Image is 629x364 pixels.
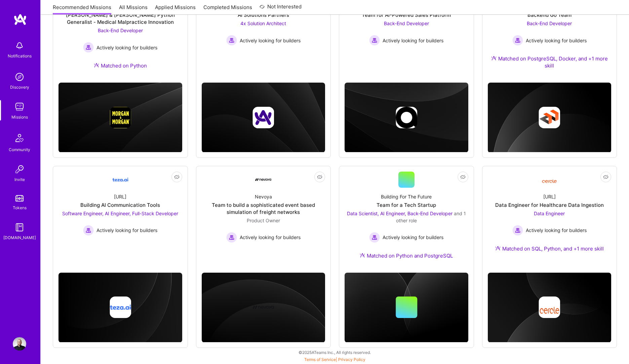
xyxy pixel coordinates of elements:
[317,174,322,180] i: icon EyeClosed
[53,4,111,15] a: Recommended Missions
[541,174,557,185] img: Company Logo
[13,100,26,113] img: teamwork
[174,174,180,180] i: icon EyeClosed
[360,253,365,258] img: Ateam Purple Icon
[10,84,29,91] div: Discovery
[13,221,26,234] img: guide book
[58,172,182,254] a: Company Logo[URL]Building AI Communication ToolsSoftware Engineer, AI Engineer, Full-Stack Develo...
[495,201,604,209] div: Data Engineer for Healthcare Data Ingestion
[62,211,178,216] span: Software Engineer, AI Engineer, Full-Stack Developer
[534,211,565,216] span: Data Engineer
[460,174,466,180] i: icon EyeClosed
[240,20,286,26] span: 4x Solution Architect
[226,35,237,46] img: Actively looking for builders
[345,83,468,152] img: cover
[491,55,497,61] img: Ateam Purple Icon
[304,357,365,362] span: |
[384,20,429,26] span: Back-End Developer
[238,11,289,18] div: AI Solutions Partners
[247,218,280,223] span: Product Owner
[3,234,36,241] div: [DOMAIN_NAME]
[252,297,274,318] img: Company logo
[13,204,27,211] div: Tokens
[240,37,301,44] span: Actively looking for builders
[14,176,25,183] div: Invite
[202,172,325,254] a: Company LogoNevoyaTeam to build a sophisticated event based simulation of freight networksProduct...
[345,172,468,267] a: Building For The FutureTeam for a Tech StartupData Scientist, AI Engineer, Back-End Developer and...
[512,225,523,236] img: Actively looking for builders
[8,52,32,59] div: Notifications
[377,201,436,209] div: Team for a Tech Startup
[155,4,196,15] a: Applied Missions
[543,193,556,200] div: [URL]
[362,11,451,18] div: Team for AI-Powered Sales Platform
[40,344,629,361] div: © 2025 ATeams Inc., All rights reserved.
[527,11,572,18] div: Backend Go Team
[488,273,612,343] img: cover
[252,107,274,128] img: Company logo
[202,273,325,343] img: cover
[112,172,128,188] img: Company Logo
[260,3,302,15] a: Not Interested
[396,211,466,223] span: and 1 other role
[369,232,380,243] img: Actively looking for builders
[255,193,272,200] div: Nevoya
[383,37,443,44] span: Actively looking for builders
[495,245,604,252] div: Matched on SQL, Python, and +1 more skill
[488,55,612,69] div: Matched on PostgreSQL, Docker, and +1 more skill
[11,337,28,351] a: User Avatar
[495,245,501,251] img: Ateam Purple Icon
[13,13,27,26] img: logo
[526,227,587,234] span: Actively looking for builders
[539,107,560,128] img: Company logo
[83,42,94,53] img: Actively looking for builders
[383,234,443,241] span: Actively looking for builders
[488,83,612,152] img: cover
[381,193,432,200] div: Building For The Future
[98,28,143,33] span: Back-End Developer
[119,4,148,15] a: All Missions
[83,225,94,236] img: Actively looking for builders
[360,252,453,259] div: Matched on Python and PostgreSQL
[94,62,147,69] div: Matched on Python
[13,163,26,176] img: Invite
[526,37,587,44] span: Actively looking for builders
[15,195,24,201] img: tokens
[94,62,99,68] img: Ateam Purple Icon
[13,337,26,351] img: User Avatar
[347,211,453,216] span: Data Scientist, AI Engineer, Back-End Developer
[58,83,182,152] img: cover
[202,83,325,152] img: cover
[58,11,182,26] div: [PERSON_NAME] & [PERSON_NAME] Python Generalist - Medical Malpractice Innovation
[13,70,26,84] img: discovery
[345,273,468,343] img: cover
[58,273,182,343] img: cover
[9,146,30,153] div: Community
[226,232,237,243] img: Actively looking for builders
[13,39,26,52] img: bell
[203,4,252,15] a: Completed Missions
[488,172,612,260] a: Company Logo[URL]Data Engineer for Healthcare Data IngestionData Engineer Actively looking for bu...
[255,178,271,181] img: Company Logo
[539,297,560,318] img: Company logo
[396,107,417,128] img: Company logo
[603,174,608,180] i: icon EyeClosed
[114,193,126,200] div: [URL]
[369,35,380,46] img: Actively looking for builders
[202,201,325,216] div: Team to build a sophisticated event based simulation of freight networks
[11,113,28,121] div: Missions
[110,107,131,128] img: Company logo
[11,130,28,146] img: Community
[338,357,365,362] a: Privacy Policy
[96,44,157,51] span: Actively looking for builders
[240,234,301,241] span: Actively looking for builders
[527,20,572,26] span: Back-End Developer
[304,357,336,362] a: Terms of Service
[96,227,157,234] span: Actively looking for builders
[80,201,160,209] div: Building AI Communication Tools
[110,297,131,318] img: Company logo
[512,35,523,46] img: Actively looking for builders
